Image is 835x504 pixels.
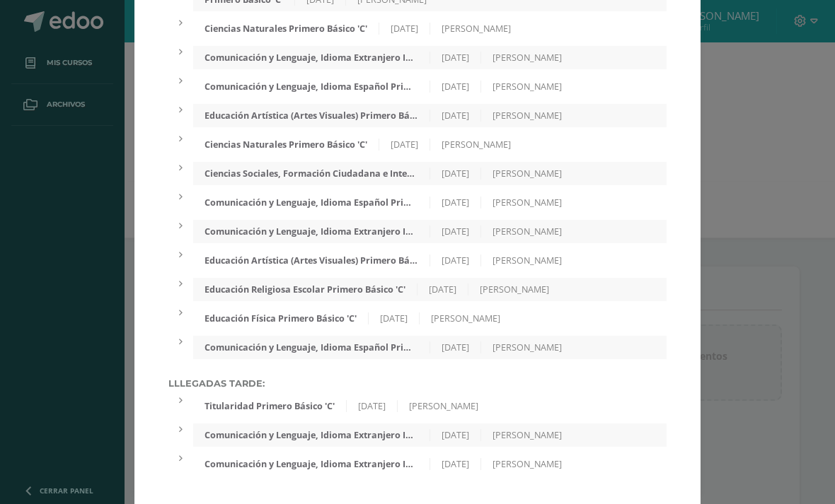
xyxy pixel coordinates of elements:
[193,283,417,295] div: Educación Religiosa Escolar Primero Básico 'C'
[193,429,430,441] div: Comunicación y Lenguaje, Idioma Extranjero Inglés Primero Básico 'C'
[430,168,481,180] div: [DATE]
[369,312,420,324] div: [DATE]
[398,400,490,412] div: [PERSON_NAME]
[481,197,573,209] div: [PERSON_NAME]
[193,168,430,180] div: Ciencias Sociales, Formación Ciudadana e Interculturalidad Primero Básico 'C'
[379,139,430,151] div: [DATE]
[481,81,573,93] div: [PERSON_NAME]
[481,429,573,441] div: [PERSON_NAME]
[430,341,481,353] div: [DATE]
[430,139,522,151] div: [PERSON_NAME]
[193,81,430,93] div: Comunicación y Lenguaje, Idioma Español Primero Básico 'C'
[481,168,573,180] div: [PERSON_NAME]
[481,458,573,470] div: [PERSON_NAME]
[193,139,379,151] div: Ciencias Naturales Primero Básico 'C'
[193,110,430,122] div: Educación Artística (Artes Visuales) Primero Básico 'C'
[430,23,522,35] div: [PERSON_NAME]
[430,197,481,209] div: [DATE]
[193,23,379,35] div: Ciencias Naturales Primero Básico 'C'
[420,312,512,324] div: [PERSON_NAME]
[481,110,573,122] div: [PERSON_NAME]
[193,458,430,470] div: Comunicación y Lenguaje, Idioma Extranjero Inglés Primero Básico 'C'
[193,341,430,353] div: Comunicación y Lenguaje, Idioma Español Primero Básico 'C'
[168,378,667,389] label: Lllegadas tarde:
[193,197,430,209] div: Comunicación y Lenguaje, Idioma Español Primero Básico 'C'
[379,23,430,35] div: [DATE]
[417,283,468,295] div: [DATE]
[430,52,481,64] div: [DATE]
[430,81,481,93] div: [DATE]
[193,52,430,64] div: Comunicación y Lenguaje, Idioma Extranjero Inglés Primero Básico 'C'
[193,400,347,412] div: Titularidad Primero Básico 'C'
[481,52,573,64] div: [PERSON_NAME]
[193,225,430,238] div: Comunicación y Lenguaje, Idioma Extranjero Inglés Primero Básico 'C'
[347,400,398,412] div: [DATE]
[481,341,573,353] div: [PERSON_NAME]
[193,254,430,266] div: Educación Artística (Artes Visuales) Primero Básico 'C'
[430,225,481,238] div: [DATE]
[468,283,560,295] div: [PERSON_NAME]
[193,312,369,324] div: Educación Física Primero Básico 'C'
[481,225,573,238] div: [PERSON_NAME]
[430,254,481,266] div: [DATE]
[430,458,481,470] div: [DATE]
[430,429,481,441] div: [DATE]
[430,110,481,122] div: [DATE]
[481,254,573,266] div: [PERSON_NAME]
